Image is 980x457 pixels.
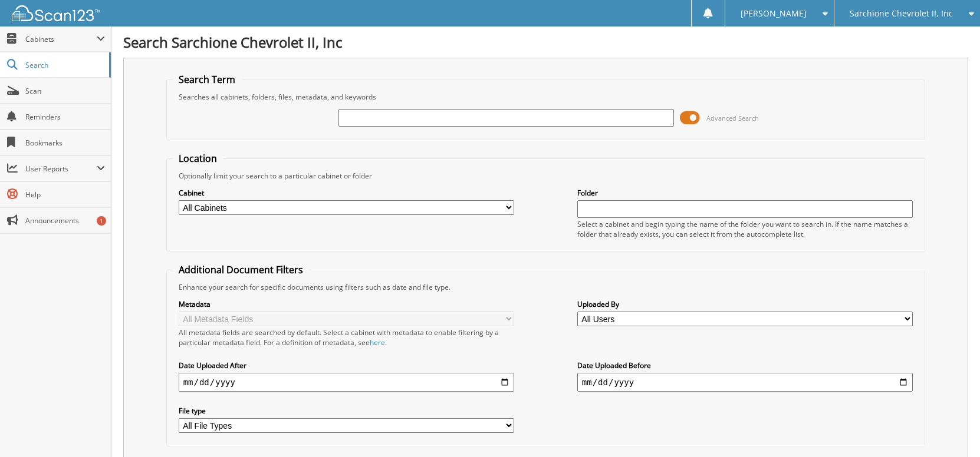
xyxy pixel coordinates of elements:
[25,138,105,148] span: Bookmarks
[850,10,953,17] span: Sarchione Chevrolet II, Inc
[179,373,515,392] input: start
[179,327,515,347] div: All metadata fields are searched by default. Select a cabinet with metadata to enable filtering b...
[741,10,807,17] span: [PERSON_NAME]
[577,299,913,309] label: Uploaded By
[25,86,105,96] span: Scan
[179,188,515,198] label: Cabinet
[577,360,913,370] label: Date Uploaded Before
[179,299,515,309] label: Metadata
[173,171,919,181] div: Optionally limit your search to a particular cabinet or folder
[123,32,968,52] h1: Search Sarchione Chevrolet II, Inc
[577,188,913,198] label: Folder
[577,219,913,239] div: Select a cabinet and begin typing the name of the folder you want to search in. If the name match...
[173,73,241,86] legend: Search Term
[25,34,97,44] span: Cabinets
[706,114,759,122] span: Advanced Search
[173,92,919,102] div: Searches all cabinets, folders, files, metadata, and keywords
[179,406,515,416] label: File type
[173,152,223,165] legend: Location
[97,216,106,226] div: 1
[12,5,100,21] img: scan123-logo-white.svg
[25,216,105,226] span: Announcements
[179,360,515,370] label: Date Uploaded After
[577,373,913,392] input: end
[25,164,97,174] span: User Reports
[25,60,103,70] span: Search
[25,112,105,122] span: Reminders
[25,190,105,200] span: Help
[173,263,309,276] legend: Additional Document Filters
[370,337,385,347] a: here
[173,282,919,292] div: Enhance your search for specific documents using filters such as date and file type.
